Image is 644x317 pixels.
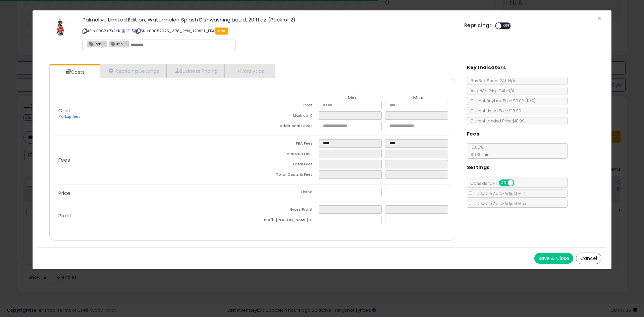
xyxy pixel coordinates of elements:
a: BuyBox page [122,28,125,34]
th: Max [385,95,451,101]
a: All offer listings [126,28,130,34]
span: FBA [215,28,228,35]
td: Profit [PERSON_NAME] % [252,216,319,226]
span: $0.00 [513,98,536,104]
span: Current Landed Price: $18.99 [467,118,525,124]
h5: Key Indicators [467,63,506,72]
span: × [597,13,601,23]
td: Additional Costs [252,122,319,132]
p: Profit [53,213,252,218]
td: Total Costs & Fees [252,170,319,181]
p: Cost [53,108,252,119]
a: Costs [50,65,99,79]
a: Markup Tiers [58,114,80,119]
span: Current Buybox Price: [467,98,536,104]
td: Listed [252,188,319,198]
span: Current Listed Price: $18.99 [467,108,521,114]
h5: Repricing: [464,23,491,28]
th: Min [319,95,385,101]
span: $0.30 min [467,152,490,157]
h5: Fees [467,130,480,138]
span: ON [499,180,508,186]
a: × [124,40,128,46]
td: Amazon Fees [252,150,319,160]
td: Mark up % [252,111,319,122]
a: Business Pricing [166,64,225,78]
span: Ryn [87,41,101,47]
span: Disable Auto-Adjust Min [473,191,525,196]
span: OFF [513,180,524,186]
span: Consider CPT: [467,180,523,186]
a: Your listing only [131,28,135,34]
span: Avg. Win Price 24h: N/A [467,88,515,94]
button: Cancel [576,253,601,264]
p: ASIN: B0CZK7XRKK | SKU: 09052025_3.78_RYN_129991_FBA [83,25,454,36]
span: BuyBox Share 24h: N/A [467,78,515,84]
img: 315DByaGZiL._SL60_.jpg [50,17,70,36]
a: × [103,40,107,46]
a: Repricing Settings [100,64,166,78]
td: Total Fees [252,160,319,170]
td: Gross Profit [252,205,319,216]
button: Save & Close [534,253,573,264]
td: FBA Fees [252,139,319,150]
span: ( N/A ) [525,98,536,104]
span: Jan [109,41,123,47]
a: Analytics [225,64,274,78]
span: Disable Auto-Adjust Max [473,201,526,206]
h3: Palmolive Limited Edition, Watermelon Splash Dishwashing Liquid, 20 fl oz (Pack of 2) [83,17,454,22]
span: 15.00 % [467,144,490,157]
td: Cost [252,101,319,111]
p: Fees [53,157,252,163]
span: OFF [501,23,512,29]
h5: Settings [467,163,490,172]
p: Price [53,191,252,196]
